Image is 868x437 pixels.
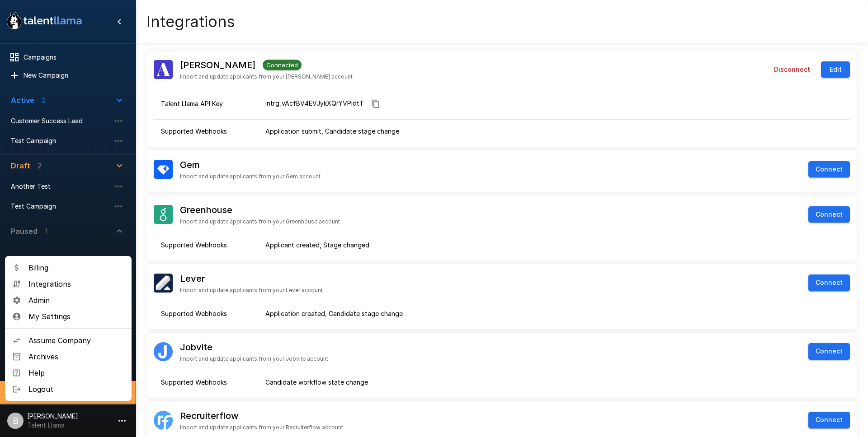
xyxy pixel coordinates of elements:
span: Billing [28,262,124,273]
span: Logout [28,384,124,395]
span: Integrations [28,279,124,289]
span: Archives [28,351,124,362]
span: Help [28,367,124,378]
span: Admin [28,295,124,306]
span: My Settings [28,311,124,322]
span: Assume Company [28,335,124,346]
